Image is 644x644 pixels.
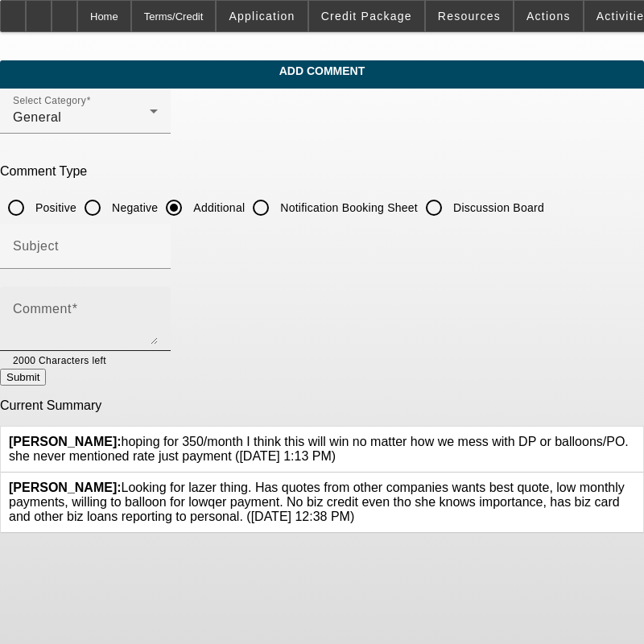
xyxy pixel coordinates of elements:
[514,1,583,31] button: Actions
[450,200,544,216] label: Discussion Board
[229,10,295,23] span: Application
[217,1,307,31] button: Application
[13,110,61,124] span: General
[190,200,245,216] label: Additional
[321,10,412,23] span: Credit Package
[12,64,632,77] span: Add Comment
[13,96,86,106] mat-label: Select Category
[9,435,122,448] b: [PERSON_NAME]:
[109,200,158,216] label: Negative
[13,351,106,369] mat-hint: 2000 Characters left
[426,1,513,31] button: Resources
[9,481,122,494] b: [PERSON_NAME]:
[277,200,418,216] label: Notification Booking Sheet
[9,435,629,463] span: hoping for 350/month I think this will win no matter how we mess with DP or balloons/PO. she neve...
[13,302,72,316] mat-label: Comment
[13,239,59,253] mat-label: Subject
[309,1,424,31] button: Credit Package
[526,10,571,23] span: Actions
[32,200,76,216] label: Positive
[9,481,625,523] span: Looking for lazer thing. Has quotes from other companies wants best quote, low monthly payments, ...
[438,10,501,23] span: Resources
